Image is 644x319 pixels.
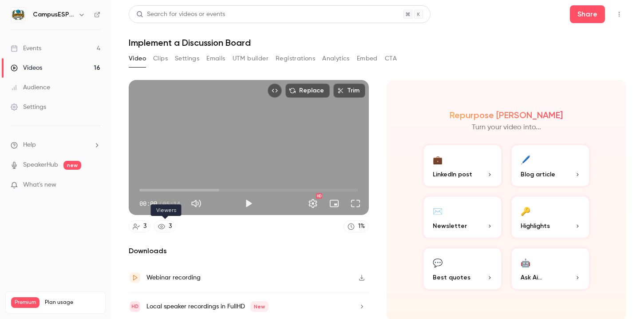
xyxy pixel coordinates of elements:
button: Video [129,52,146,66]
span: Ask Ai... [521,273,542,282]
h1: Implement a Discussion Board [129,37,626,48]
div: 💼 [433,152,443,166]
button: Registrations [276,52,315,66]
button: Embed [357,52,378,66]
div: Videos [11,64,42,72]
span: What's new [23,180,56,190]
button: 🖊️Blog article [510,144,591,188]
span: New [250,301,269,312]
div: Audience [11,83,50,92]
button: Emails [206,52,225,66]
button: Clips [153,52,168,66]
a: 3 [154,220,176,232]
h2: Downloads [129,246,369,256]
div: Events [11,44,41,53]
span: 00:00 [139,199,157,208]
button: Settings [175,52,199,66]
iframe: Noticeable Trigger [90,181,100,189]
button: Turn on miniplayer [325,195,343,212]
button: Top Bar Actions [612,7,626,21]
span: new [63,161,81,170]
button: Trim [333,84,365,98]
button: Mute [187,195,205,212]
div: 00:00 [139,199,180,208]
div: 3 [143,222,146,231]
span: Help [23,140,36,150]
div: 💬 [433,255,443,269]
button: UTM builder [233,52,269,66]
div: Local speaker recordings in FullHD [146,301,269,312]
button: ✉️Newsletter [422,195,503,239]
button: Share [570,5,605,23]
li: help-dropdown-opener [11,140,100,150]
div: 1 % [358,222,365,231]
button: 🔑Highlights [510,195,591,239]
button: 💬Best quotes [422,247,503,291]
button: 🤖Ask Ai... [510,247,591,291]
button: Play [240,195,257,212]
div: Webinar recording [146,272,201,283]
button: Replace [285,84,330,98]
p: Turn your video into... [472,122,541,133]
div: Settings [11,103,46,112]
span: / [158,199,162,208]
div: 🖊️ [521,152,530,166]
span: Blog article [521,170,555,179]
span: Highlights [521,221,550,231]
img: CampusESP Academy [11,8,25,22]
span: LinkedIn post [433,170,472,179]
span: Best quotes [433,273,470,282]
div: 🤖 [521,255,530,269]
div: 🔑 [521,204,530,218]
span: 05:14 [162,199,180,208]
span: Plan usage [45,299,100,306]
div: ✉️ [433,204,443,218]
a: 3 [129,220,150,232]
div: 3 [169,222,172,231]
a: SpeakerHub [23,160,58,170]
span: Newsletter [433,221,467,231]
button: 💼LinkedIn post [422,144,503,188]
div: HD [316,193,322,199]
button: CTA [385,52,397,66]
button: Full screen [347,195,364,212]
button: Analytics [322,52,350,66]
h6: CampusESP Academy [33,10,75,19]
button: Settings [304,195,322,212]
a: 1% [344,220,369,232]
h2: Repurpose [PERSON_NAME] [450,110,563,120]
button: Embed video [268,84,282,98]
span: Premium [11,297,40,308]
div: Search for videos or events [136,10,225,19]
